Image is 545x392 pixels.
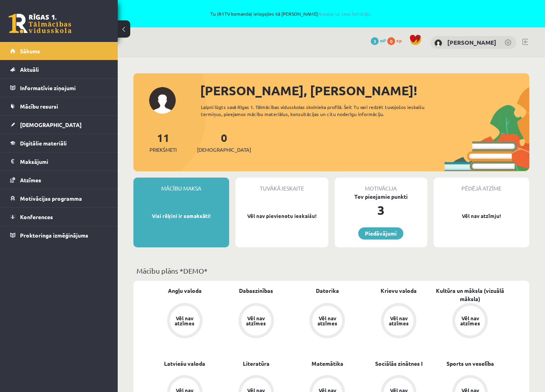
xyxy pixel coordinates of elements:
a: Datorika [316,287,339,295]
a: Motivācijas programma [10,189,108,207]
div: Vēl nav atzīmes [174,316,196,326]
span: Priekšmeti [149,146,177,154]
a: Literatūra [243,359,270,368]
span: mP [380,37,386,44]
a: Angļu valoda [168,287,202,295]
a: Vēl nav atzīmes [292,303,363,340]
span: Mācību resursi [20,103,58,110]
span: Proktoringa izmēģinājums [20,232,88,239]
span: 0 [387,37,395,45]
span: [DEMOGRAPHIC_DATA] [20,121,82,128]
a: Latviešu valoda [164,359,205,368]
div: [PERSON_NAME], [PERSON_NAME]! [200,81,529,100]
p: Mācību plāns *DEMO* [137,265,526,276]
a: Maksājumi [10,152,108,171]
a: Konferences [10,208,108,226]
a: 11Priekšmeti [149,131,177,154]
a: 0[DEMOGRAPHIC_DATA] [197,131,251,154]
a: Digitālie materiāli [10,134,108,152]
span: Konferences [20,213,53,220]
a: Sākums [10,42,108,60]
a: Vēl nav atzīmes [149,303,221,340]
p: Vēl nav pievienotu ieskaišu! [239,212,324,220]
a: Dabaszinības [239,287,273,295]
a: 0 xp [387,37,405,44]
a: Matemātika [312,359,343,368]
div: Mācību maksa [133,178,229,192]
p: Vēl nav atzīmju! [437,212,525,220]
a: [DEMOGRAPHIC_DATA] [10,116,108,134]
div: Vēl nav atzīmes [388,316,410,326]
a: Informatīvie ziņojumi [10,79,108,97]
div: Tuvākā ieskaite [235,178,328,192]
a: Mācību resursi [10,97,108,115]
a: 3 mP [371,37,386,44]
span: Sākums [20,47,40,54]
span: Atzīmes [20,176,41,183]
div: Vēl nav atzīmes [316,316,338,326]
span: 3 [371,37,379,45]
a: Atzīmes [10,171,108,189]
legend: Maksājumi [20,152,108,171]
a: Piedāvājumi [358,227,403,240]
div: Motivācija [335,178,427,192]
a: Sports un veselība [447,359,494,368]
div: Vēl nav atzīmes [459,316,481,326]
span: Motivācijas programma [20,195,82,202]
div: Tev pieejamie punkti [335,192,427,201]
div: Laipni lūgts savā Rīgas 1. Tālmācības vidusskolas skolnieka profilā. Šeit Tu vari redzēt tuvojošo... [201,103,438,118]
a: Krievu valoda [381,287,417,295]
a: Sociālās zinātnes I [375,359,423,368]
span: Aktuāli [20,66,39,73]
a: Aktuāli [10,60,108,78]
a: Kultūra un māksla (vizuālā māksla) [434,287,506,303]
a: Rīgas 1. Tālmācības vidusskola [9,14,71,33]
img: Elīna Elizabete Ancveriņa [434,39,442,47]
a: [PERSON_NAME] [447,38,496,46]
a: Vēl nav atzīmes [221,303,292,340]
p: Visi rēķini ir samaksāti! [137,212,225,220]
div: Vēl nav atzīmes [245,316,267,326]
legend: Informatīvie ziņojumi [20,79,108,97]
span: Tu (R1TV komanda) ielogojies kā [PERSON_NAME] [90,11,490,16]
div: Pēdējā atzīme [434,178,529,192]
a: Atpakaļ uz savu lietotāju [318,11,371,17]
a: Vēl nav atzīmes [363,303,434,340]
a: Proktoringa izmēģinājums [10,226,108,244]
div: 3 [335,201,427,220]
span: Digitālie materiāli [20,140,67,147]
span: [DEMOGRAPHIC_DATA] [197,146,251,154]
span: xp [396,37,401,44]
a: Vēl nav atzīmes [434,303,506,340]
